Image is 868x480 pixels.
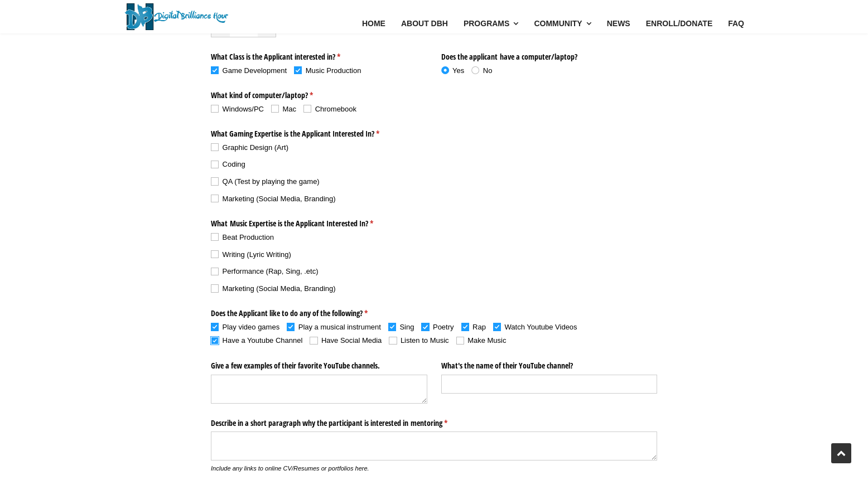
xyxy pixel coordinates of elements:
[211,356,427,371] label: Give a few examples of their favorite YouTube channels.
[298,323,381,331] span: Play a musical instrument
[223,105,264,113] span: Windows/​PC
[223,336,303,345] span: Have a Youtube Channel
[211,104,356,118] div: checkbox-group
[452,66,464,75] span: Yes
[211,66,361,79] div: checkbox-group
[211,86,427,100] legend: What kind of computer/​laptop?
[211,304,657,319] legend: Does the Applicant like to do any of the following?
[223,250,291,259] span: Writing (Lyric Writing)
[441,356,658,371] label: What's the name of their YouTube channel?
[223,66,287,75] span: Game Development
[321,336,382,345] span: Have Social Media
[315,105,356,113] span: Chromebook
[211,47,427,62] legend: What Class is the Applicant interested in?
[223,177,320,186] span: QA (Test by playing the game)
[211,414,657,428] label: Describe in a short paragraph why the participant is interested in mentoring
[124,3,228,30] img: Digital Brilliance Hour
[211,322,657,350] div: checkbox-group
[472,323,486,331] span: Rap
[441,47,658,62] legend: Does the applicant have a computer/​laptop?
[223,284,336,293] span: Marketing (Social Media, Branding)
[211,465,369,472] em: Include any links to online CV/Resumes or portfolios here.
[211,215,657,229] legend: What Music Expertise is the Applicant Interested In?
[306,66,361,75] span: Music Production
[223,233,274,241] span: Beat Production
[433,323,454,331] span: Poetry
[399,323,414,331] span: Sing
[223,195,336,203] span: Marketing (Social Media, Branding)
[223,267,319,275] span: Performance (Rap, Sing, .etc)
[283,105,297,113] span: Mac
[505,323,577,331] span: Watch Youtube Videos
[223,143,288,152] span: Graphic Design (Art)
[401,336,449,345] span: Listen to Music
[223,160,245,168] span: Coding
[223,323,280,331] span: Play video games
[211,125,657,139] legend: What Gaming Expertise is the Applicant Interested In?
[483,66,493,75] span: No
[467,336,506,345] span: Make Music
[667,351,868,480] iframe: Chat Widget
